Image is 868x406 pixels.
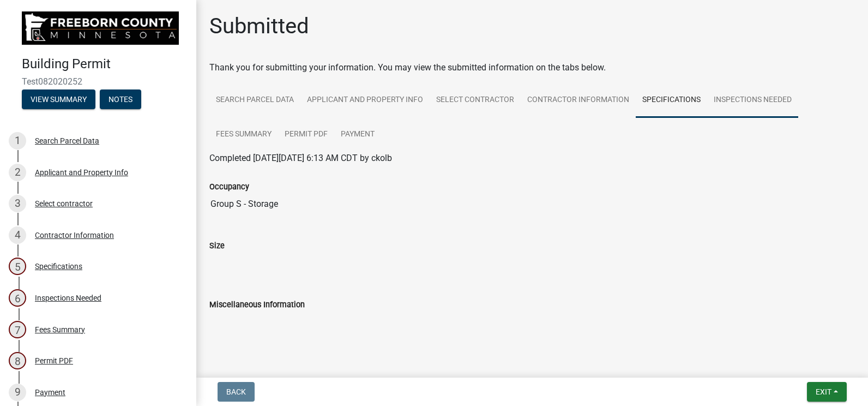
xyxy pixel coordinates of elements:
div: 6 [9,289,26,307]
div: 8 [9,352,26,369]
div: 3 [9,195,26,212]
button: Exit [807,382,847,402]
a: Specifications [636,83,707,118]
div: Contractor Information [35,231,114,239]
div: 4 [9,226,26,244]
a: Inspections Needed [707,83,798,118]
div: 5 [9,258,26,275]
button: Back [218,382,255,402]
a: Applicant and Property Info [300,83,430,118]
span: Completed [DATE][DATE] 6:13 AM CDT by ckolb [209,153,392,163]
img: Freeborn County, Minnesota [22,11,179,45]
div: Search Parcel Data [35,137,99,145]
div: Inspections Needed [35,294,101,302]
wm-modal-confirm: Notes [100,95,141,104]
div: Fees Summary [35,326,85,333]
a: Contractor Information [521,83,636,118]
div: Permit PDF [35,357,73,365]
a: Select contractor [430,83,521,118]
label: Occupancy [209,183,249,191]
div: Payment [35,389,65,396]
a: Permit PDF [278,117,334,152]
h4: Building Permit [22,56,188,72]
label: Miscellaneous Information [209,301,305,309]
label: Size [209,242,225,250]
wm-modal-confirm: Summary [22,95,95,104]
span: Exit [816,387,831,396]
a: Fees Summary [209,117,278,152]
div: Select contractor [35,200,93,207]
div: 9 [9,384,26,401]
h1: Submitted [209,13,309,39]
a: Payment [334,117,381,152]
div: Specifications [35,262,82,270]
a: Search Parcel Data [209,83,300,118]
div: 1 [9,132,26,150]
div: Thank you for submitting your information. You may view the submitted information on the tabs below. [209,61,855,74]
div: 7 [9,321,26,338]
span: Back [226,387,246,396]
div: Applicant and Property Info [35,169,128,176]
div: 2 [9,164,26,181]
button: Notes [100,89,141,109]
span: Test082020252 [22,76,174,87]
button: View Summary [22,89,95,109]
